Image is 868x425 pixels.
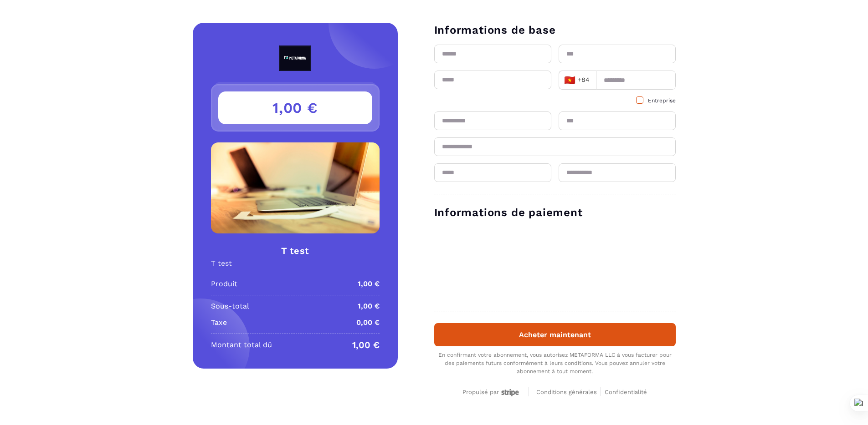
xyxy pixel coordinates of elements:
[258,46,333,71] img: logo
[358,278,380,289] p: 1,00 €
[211,259,380,268] p: T test
[211,142,380,233] img: Product Image
[356,317,380,328] p: 0,00 €
[434,323,676,346] button: Acheter maintenant
[434,205,676,220] h3: Informations de paiement
[358,301,380,312] p: 1,00 €
[432,225,678,303] iframe: Cadre de saisie sécurisé pour le paiement
[462,387,521,396] a: Propulsé par
[211,244,380,257] h4: T test
[536,389,597,395] span: Conditions générales
[462,389,521,396] div: Propulsé par
[559,71,596,90] div: Search for option
[536,387,601,396] a: Conditions générales
[564,74,590,86] span: +84
[211,278,237,289] p: Produit
[605,389,647,395] span: Confidentialité
[434,351,676,375] div: En confirmant votre abonnement, vous autorisez METAFORMA LLC à vous facturer pour des paiements f...
[592,73,593,87] input: Search for option
[605,387,647,396] a: Confidentialité
[218,91,372,124] h3: 1,00 €
[648,97,676,104] span: Entreprise
[564,74,575,86] span: 🇻🇳
[434,23,676,37] h3: Informations de base
[352,339,380,350] p: 1,00 €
